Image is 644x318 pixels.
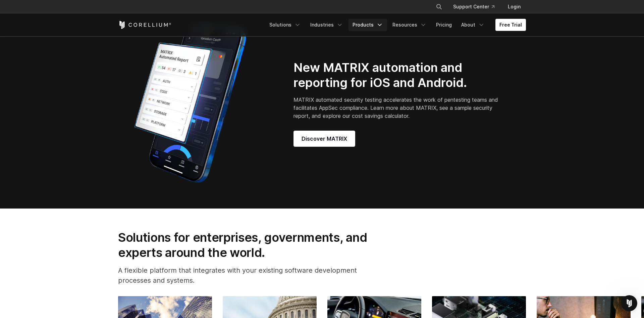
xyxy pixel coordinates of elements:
iframe: Intercom live chat [621,295,637,311]
img: Corellium_MATRIX_Hero_1_1x [118,19,262,187]
span: Discover MATRIX [302,135,347,143]
a: Products [348,19,387,31]
div: Navigation Menu [265,19,526,31]
a: Discover MATRIX [293,131,355,147]
a: Industries [306,19,347,31]
h2: Solutions for enterprises, governments, and experts around the world. [118,230,385,260]
h2: New MATRIX automation and reporting for iOS and Android. [293,60,500,90]
a: Pricing [432,19,456,31]
a: Login [502,1,526,13]
a: Solutions [265,19,305,31]
a: Resources [388,19,431,31]
p: A flexible platform that integrates with your existing software development processes and systems. [118,265,385,285]
div: Navigation Menu [428,1,526,13]
p: MATRIX automated security testing accelerates the work of pentesting teams and facilitates AppSec... [293,96,500,120]
a: Support Center [448,1,500,13]
a: Free Trial [495,19,526,31]
a: Corellium Home [118,21,171,29]
a: About [457,19,489,31]
button: Search [433,1,445,13]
